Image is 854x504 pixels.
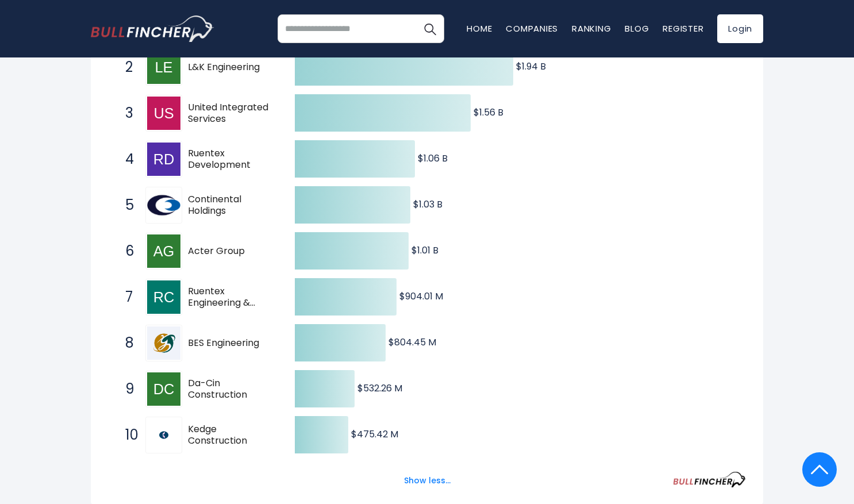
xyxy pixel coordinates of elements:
img: Da-Cin Construction [147,372,180,406]
a: Go to homepage [91,16,214,42]
span: 10 [120,425,131,445]
span: 4 [120,149,131,169]
text: $1.56 B [474,106,503,119]
text: $1.03 B [413,198,443,211]
span: BES Engineering [188,337,275,349]
span: 8 [120,333,131,353]
img: United Integrated Services [147,97,180,130]
a: Login [717,14,763,43]
text: $475.42 M [351,428,398,441]
a: Register [663,22,703,34]
span: Acter Group [188,245,275,257]
span: 2 [120,57,131,77]
span: Continental Holdings [188,194,275,218]
img: Ruentex Engineering & Construction [147,280,180,314]
span: Ruentex Development [188,148,275,172]
img: BES Engineering [147,326,180,360]
span: Kedge Construction [188,424,275,448]
span: Da-Cin Construction [188,378,275,402]
span: 6 [120,241,131,261]
span: 3 [120,103,131,123]
a: Companies [506,22,558,34]
img: bullfincher logo [91,16,214,42]
text: $1.94 B [516,60,546,73]
a: Ranking [572,22,611,34]
span: L&K Engineering [188,61,275,74]
img: Continental Holdings [147,188,180,222]
button: Show less... [397,471,457,490]
text: $904.01 M [399,290,443,303]
span: Ruentex Engineering & Construction [188,286,275,310]
a: Home [467,22,492,34]
img: L&K Engineering [147,51,180,84]
span: 5 [120,195,131,215]
text: $532.26 M [357,382,402,395]
text: $804.45 M [388,336,436,349]
text: $1.01 B [411,244,438,257]
span: 9 [120,379,131,399]
button: Search [416,14,444,43]
span: 7 [120,287,131,307]
img: Ruentex Development [147,143,180,176]
img: Kedge Construction [159,430,168,440]
img: Acter Group [147,234,180,268]
a: Blog [625,22,649,34]
span: United Integrated Services [188,102,275,126]
text: $1.06 B [418,152,448,165]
